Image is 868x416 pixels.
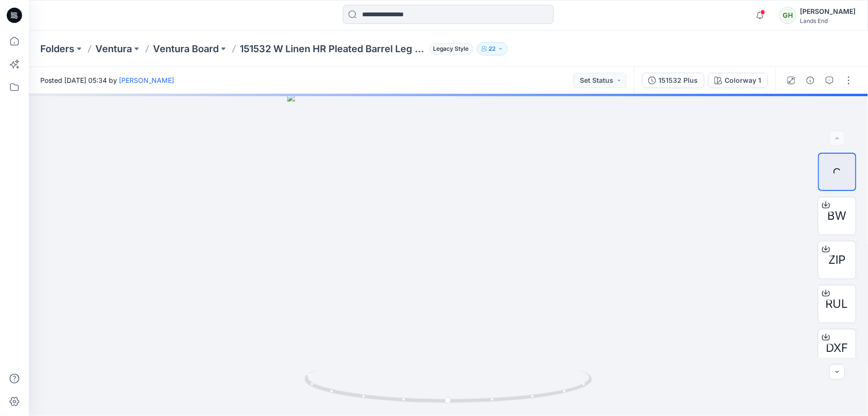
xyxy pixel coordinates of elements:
[779,7,797,24] div: GH
[642,73,704,88] button: 151532 Plus
[725,75,762,86] div: Colorway 1
[826,339,848,357] span: DXF
[489,44,496,54] p: 22
[95,42,132,56] a: Ventura
[425,42,473,56] button: Legacy Style
[826,295,849,313] span: RUL
[153,42,219,56] a: Ventura Board
[800,17,856,24] div: Lands End
[240,42,425,56] p: 151532 W Linen HR Pleated Barrel Leg Ankle Pant
[708,73,768,88] button: Colorway 1
[119,76,174,84] a: [PERSON_NAME]
[828,207,847,225] span: BW
[659,75,698,86] div: 151532 Plus
[829,251,846,269] span: ZIP
[429,43,473,55] span: Legacy Style
[800,6,856,17] div: [PERSON_NAME]
[477,42,508,56] button: 22
[803,73,818,88] button: Details
[40,42,74,56] a: Folders
[40,75,174,85] span: Posted [DATE] 05:34 by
